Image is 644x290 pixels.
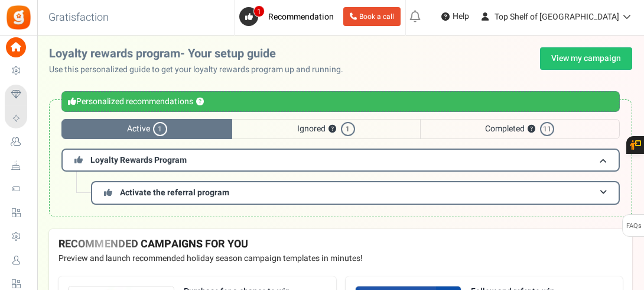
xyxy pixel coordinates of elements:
[420,119,620,139] span: Completed
[268,11,334,23] span: Recommendation
[5,4,32,31] img: Gratisfaction
[49,47,353,60] h2: Loyalty rewards program- Your setup guide
[153,122,167,136] span: 1
[58,253,623,265] p: Preview and launch recommended holiday season campaign templates in minutes!
[626,215,642,237] span: FAQs
[450,11,469,22] span: Help
[540,122,554,136] span: 11
[90,154,187,166] span: Loyalty Rewards Program
[196,98,204,106] button: ?
[343,7,401,26] a: Book a call
[253,5,265,17] span: 1
[61,119,232,139] span: Active
[58,239,623,250] h4: RECOMMENDED CAMPAIGNS FOR YOU
[437,7,474,26] a: Help
[120,186,229,199] span: Activate the referral program
[528,125,535,133] button: ?
[495,11,619,23] span: Top Shelf of [GEOGRAPHIC_DATA]
[540,47,632,70] a: View my campaign
[232,119,419,139] span: Ignored
[341,122,355,136] span: 1
[328,125,336,133] button: ?
[49,64,353,76] p: Use this personalized guide to get your loyalty rewards program up and running.
[35,6,122,30] h3: Gratisfaction
[61,91,620,112] div: Personalized recommendations
[239,7,339,26] a: 1 Recommendation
